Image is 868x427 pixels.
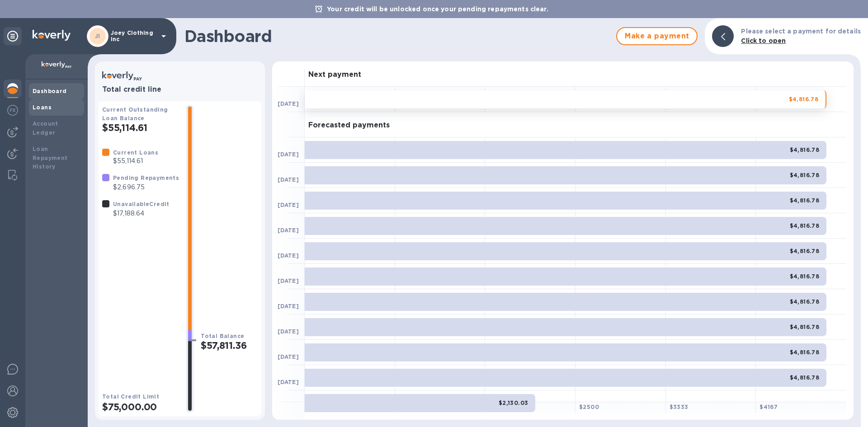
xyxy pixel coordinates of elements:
b: $4,816.78 [790,172,820,178]
b: $4,816.78 [790,273,820,280]
b: $2,130.03 [499,399,528,406]
b: [DATE] [278,176,299,183]
h2: $57,811.36 [201,340,258,351]
b: $4,816.78 [790,298,820,305]
b: Please select a payment for details [741,28,861,35]
h3: Total credit line [102,85,258,94]
b: Dashboard [33,88,67,94]
b: [DATE] [278,151,299,158]
div: Unpin categories [4,27,22,45]
b: [DATE] [278,202,299,208]
b: [DATE] [278,277,299,284]
b: $ 4167 [759,404,778,410]
b: Account Ledger [33,120,58,136]
b: $4,816.78 [790,248,820,254]
b: [DATE] [278,328,299,335]
b: Total Credit Limit [102,393,159,400]
b: Loans [33,104,52,111]
h2: $55,114.61 [102,122,179,133]
b: Current Outstanding Loan Balance [102,106,168,122]
span: Make a payment [624,31,689,42]
b: $4,816.78 [790,324,820,330]
b: $4,816.78 [790,349,820,356]
b: Pending Repayments [113,174,179,181]
b: JI [95,33,100,39]
img: Foreign exchange [7,105,18,116]
b: [DATE] [278,303,299,310]
h3: Next payment [308,70,361,79]
b: [DATE] [278,100,299,107]
b: [DATE] [278,379,299,385]
h2: $75,000.00 [102,401,179,413]
b: [DATE] [278,252,299,259]
p: $55,114.61 [113,156,158,166]
b: Loan Repayment History [33,145,68,170]
b: $ 3333 [670,404,689,410]
b: Click to open [741,37,786,44]
b: Unavailable Credit [113,201,170,207]
p: $17,188.64 [113,209,170,218]
b: Current Loans [113,149,158,156]
b: $4,816.78 [790,146,820,153]
button: Make a payment [616,27,698,45]
img: Logo [33,30,71,41]
b: Total Balance [201,333,244,339]
h1: Dashboard [184,27,612,46]
b: $ 2500 [579,404,599,410]
b: [DATE] [278,227,299,234]
b: Your credit will be unlocked once your pending repayments clear. [327,5,548,13]
b: $4,816.78 [790,374,820,381]
b: [DATE] [278,353,299,360]
b: $4,816.78 [789,96,819,103]
p: Joey Clothing Inc [111,30,156,42]
b: $4,816.78 [790,222,820,229]
b: $4,816.78 [790,197,820,204]
p: $2,696.75 [113,183,179,192]
h3: Forecasted payments [308,121,390,130]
